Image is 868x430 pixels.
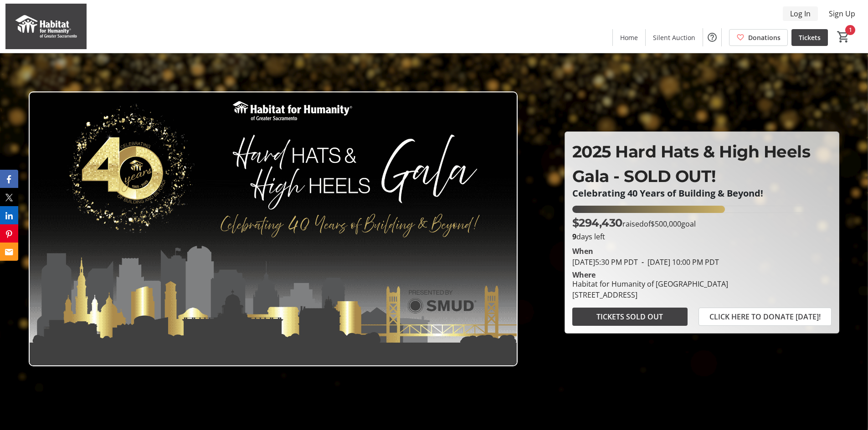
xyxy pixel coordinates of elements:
p: Celebrating 40 Years of Building & Beyond! [572,188,832,198]
button: TICKETS SOLD OUT [572,308,688,326]
div: 58.88605600000001% of fundraising goal reached [572,206,832,213]
span: Sign Up [829,8,855,19]
button: CLICK HERE TO DONATE [DATE]! [699,308,832,326]
a: Donations [729,29,788,46]
img: Campaign CTA Media Photo [29,91,518,366]
button: Log In [783,6,818,21]
p: raised of goal [572,215,696,231]
span: $500,000 [651,219,681,229]
span: CLICK HERE TO DONATE [DATE]! [709,311,821,322]
div: When [572,246,593,257]
div: Habitat for Humanity of [GEOGRAPHIC_DATA] [572,278,728,289]
button: Sign Up [822,6,863,21]
span: [DATE] 10:00 PM PDT [638,257,719,267]
div: [STREET_ADDRESS] [572,289,728,300]
button: Cart [835,29,852,45]
span: [DATE] 5:30 PM PDT [572,257,638,267]
span: Log In [790,8,811,19]
span: Silent Auction [653,33,695,42]
span: 9 [572,232,576,242]
a: Silent Auction [646,29,703,46]
p: days left [572,231,832,242]
button: Help [703,28,721,46]
a: Home [613,29,645,46]
a: Tickets [791,29,828,46]
p: 2025 Hard Hats & High Heels Gala - SOLD OUT! [572,139,832,188]
div: Where [572,271,596,278]
span: $294,430 [572,216,622,229]
span: Tickets [799,33,821,42]
span: - [638,257,647,267]
span: TICKETS SOLD OUT [596,311,663,322]
span: Donations [748,33,781,42]
span: Home [620,33,638,42]
img: Habitat for Humanity of Greater Sacramento's Logo [5,4,87,49]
